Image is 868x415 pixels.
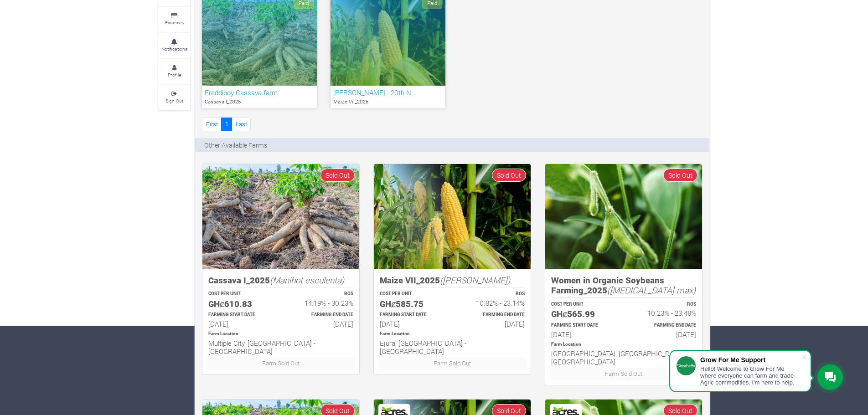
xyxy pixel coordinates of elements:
[270,274,344,286] i: (Manihot esculenta)
[202,164,359,269] img: growforme image
[221,118,232,131] a: 1
[205,88,314,97] h6: Freddiboy Cassava farm
[204,140,267,150] p: Other Available Farms
[202,118,251,131] nav: Page Navigation
[663,169,697,182] span: Sold Out
[551,309,615,319] h5: GHȼ565.99
[289,320,353,328] h6: [DATE]
[158,7,190,32] a: Finances
[632,322,696,329] p: Estimated Farming End Date
[632,301,696,308] p: ROS
[607,284,696,296] i: ([MEDICAL_DATA] max)
[208,331,353,338] p: Location of Farm
[165,97,183,104] small: Sign Out
[165,19,184,26] small: Finances
[460,320,525,328] h6: [DATE]
[551,349,696,366] h6: [GEOGRAPHIC_DATA], [GEOGRAPHIC_DATA] - [GEOGRAPHIC_DATA]
[460,299,525,307] h6: 10.82% - 23.14%
[320,169,355,182] span: Sold Out
[545,164,702,269] img: growforme image
[700,356,801,364] div: Grow For Me Support
[289,312,353,318] p: Estimated Farming End Date
[158,59,190,84] a: Profile
[161,46,187,52] small: Notifications
[208,291,273,297] p: COST PER UNIT
[289,291,353,297] p: ROS
[168,72,181,78] small: Profile
[232,118,251,131] a: Last
[380,275,525,286] h5: Maize VII_2025
[380,331,525,338] p: Location of Farm
[551,341,696,348] p: Location of Farm
[208,275,353,286] h5: Cassava I_2025
[202,118,222,131] a: First
[632,309,696,317] h6: 10.23% - 23.48%
[551,322,615,329] p: Estimated Farming Start Date
[289,299,353,307] h6: 14.19% - 30.23%
[380,320,444,328] h6: [DATE]
[460,312,525,318] p: Estimated Farming End Date
[208,312,273,318] p: Estimated Farming Start Date
[700,365,801,386] div: Hello! Welcome to Grow For Me where everyone can farm and trade Agric commodities. I'm here to help.
[551,301,615,308] p: COST PER UNIT
[380,299,444,309] h5: GHȼ585.75
[460,291,525,297] p: ROS
[492,169,526,182] span: Sold Out
[208,299,273,309] h5: GHȼ610.83
[380,339,525,355] h6: Ejura, [GEOGRAPHIC_DATA] - [GEOGRAPHIC_DATA]
[551,330,615,338] h6: [DATE]
[333,98,443,106] p: Maize Vii_2025
[205,98,314,106] p: Cassava I_2025
[374,164,531,269] img: growforme image
[333,88,443,97] h6: [PERSON_NAME] - 20th N…
[208,339,353,355] h6: Multiple City, [GEOGRAPHIC_DATA] - [GEOGRAPHIC_DATA]
[158,33,190,58] a: Notifications
[551,275,696,296] h5: Women in Organic Soybeans Farming_2025
[440,274,510,286] i: ([PERSON_NAME])
[380,312,444,318] p: Estimated Farming Start Date
[208,320,273,328] h6: [DATE]
[380,291,444,297] p: COST PER UNIT
[632,330,696,338] h6: [DATE]
[158,85,190,110] a: Sign Out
